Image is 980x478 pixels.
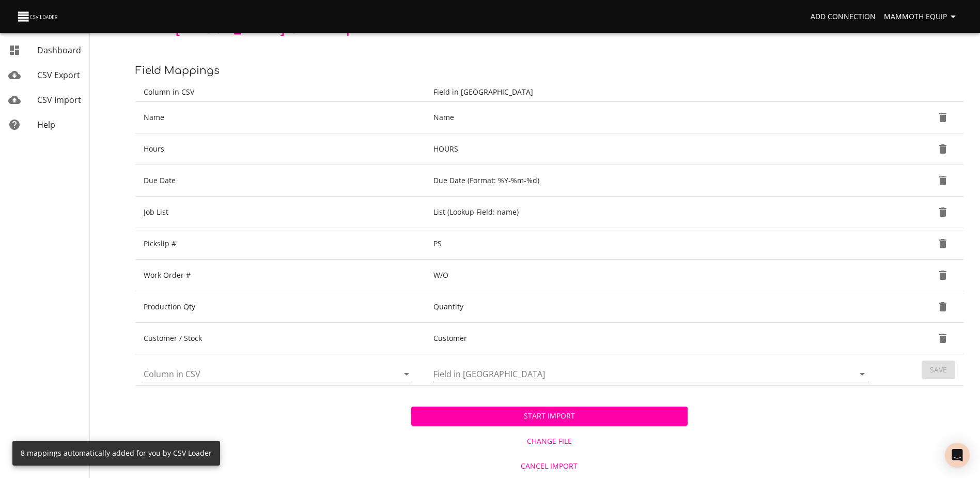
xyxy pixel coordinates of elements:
[930,231,955,256] button: Delete
[855,367,869,381] button: Open
[135,65,220,77] span: Field Mappings
[425,291,881,323] td: Quantity
[135,260,425,291] td: Work Order #
[930,200,955,225] button: Delete
[930,294,955,319] button: Delete
[425,165,881,197] td: Due Date (Format: %Y-%m-%d)
[411,407,687,426] button: Start Import
[930,326,955,351] button: Delete
[135,83,425,102] th: Column in CSV
[37,119,55,130] span: Help
[945,443,970,468] div: Open Intercom Messenger
[21,444,212,462] div: 8 mappings automatically added for you by CSV Loader
[880,7,963,26] button: Mammoth Equip
[425,228,881,260] td: PS
[930,168,955,193] button: Delete
[37,94,81,106] span: CSV Import
[37,69,80,81] span: CSV Export
[135,197,425,228] td: Job List
[415,435,683,448] span: Change File
[811,10,876,23] span: Add Connection
[425,323,881,354] td: Customer
[135,291,425,323] td: Production Qty
[419,410,679,423] span: Start Import
[806,7,880,26] a: Add Connection
[135,323,425,354] td: Customer / Stock
[425,83,881,102] th: Field in [GEOGRAPHIC_DATA]
[425,102,881,133] td: Name
[884,10,959,23] span: Mammoth Equip
[411,432,687,451] button: Change File
[135,133,425,165] td: Hours
[930,137,955,161] button: Delete
[425,197,881,228] td: List (Lookup Field: name)
[415,460,683,473] span: Cancel Import
[17,9,60,24] img: CSV Loader
[135,102,425,133] td: Name
[411,457,687,476] button: Cancel Import
[135,228,425,260] td: Pickslip #
[930,263,955,288] button: Delete
[37,44,81,56] span: Dashboard
[425,260,881,291] td: W/O
[930,105,955,130] button: Delete
[135,165,425,197] td: Due Date
[425,133,881,165] td: HOURS
[399,367,414,381] button: Open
